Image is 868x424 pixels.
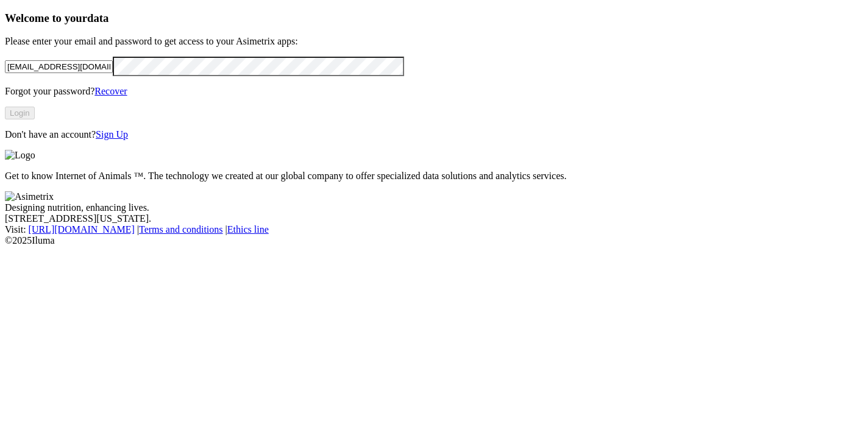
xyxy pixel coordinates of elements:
img: Asimetrix [5,191,54,202]
a: Terms and conditions [139,224,223,235]
div: Designing nutrition, enhancing lives. [5,202,863,213]
div: [STREET_ADDRESS][US_STATE]. [5,213,863,224]
div: Visit : | | [5,224,863,235]
span: data [87,12,108,24]
p: Don't have an account? [5,129,863,140]
p: Forgot your password? [5,86,863,97]
a: Recover [94,86,127,96]
p: Get to know Internet of Animals ™. The technology we created at our global company to offer speci... [5,171,863,182]
a: Sign Up [96,129,128,140]
div: © 2025 Iluma [5,235,863,246]
button: Login [5,107,35,119]
input: Your email [5,60,113,73]
img: Logo [5,150,35,161]
a: [URL][DOMAIN_NAME] [29,224,135,235]
a: Ethics line [227,224,269,235]
p: Please enter your email and password to get access to your Asimetrix apps: [5,36,863,47]
h3: Welcome to your [5,12,863,25]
